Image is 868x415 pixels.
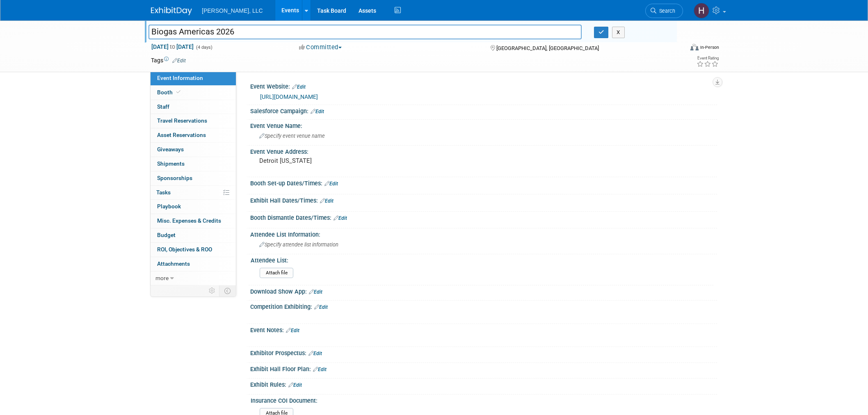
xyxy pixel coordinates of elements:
span: Attachments [157,260,190,267]
span: Asset Reservations [157,132,206,138]
span: to [169,43,176,50]
div: Booth Dismantle Dates/Times: [250,212,717,222]
span: [PERSON_NAME], LLC [202,7,263,14]
span: Booth [157,89,182,96]
div: Exhibit Rules: [250,379,717,389]
a: Edit [308,351,322,356]
div: Event Notes: [250,324,717,335]
a: Attachments [151,257,236,271]
a: Shipments [151,157,236,171]
div: Attendee List Information: [250,228,717,239]
span: Misc. Expenses & Credits [157,217,221,224]
a: [URL][DOMAIN_NAME] [260,93,318,100]
div: Event Rating [697,56,719,60]
div: Salesforce Campaign: [250,105,717,116]
div: Attendee List: [251,254,713,265]
button: Committed [296,43,345,52]
span: Giveaways [157,146,184,153]
a: Edit [309,289,322,295]
pre: Detroit [US_STATE] [259,157,436,164]
a: Search [645,4,683,18]
a: Edit [313,367,327,372]
span: Shipments [157,160,185,167]
a: Edit [324,181,338,187]
a: ROI, Objectives & ROO [151,243,236,257]
button: X [612,27,625,38]
a: Budget [151,228,236,242]
a: Asset Reservations [151,128,236,142]
div: Booth Set-up Dates/Times: [250,177,717,188]
a: Edit [320,198,333,204]
div: Exhibitor Prospectus: [250,347,717,358]
td: Toggle Event Tabs [219,285,236,296]
span: ROI, Objectives & ROO [157,246,212,253]
a: Edit [288,382,302,388]
a: Misc. Expenses & Credits [151,214,236,228]
span: Tasks [156,189,171,196]
i: Booth reservation complete [176,90,180,94]
a: Edit [311,109,324,114]
span: Travel Reservations [157,117,207,124]
div: Event Venue Address: [250,146,717,156]
a: Edit [292,84,306,90]
a: Tasks [151,186,236,200]
div: Download Show App: [250,285,717,296]
span: Event Information [157,75,203,81]
a: Sponsorships [151,171,236,185]
span: Staff [157,103,169,110]
span: (4 days) [195,45,212,50]
a: Giveaways [151,143,236,157]
a: Edit [333,215,347,221]
span: Specify attendee list information [259,242,338,248]
div: Insurance COI Document: [251,394,713,405]
span: Playbook [157,203,181,210]
td: Tags [151,56,186,64]
span: [GEOGRAPHIC_DATA], [GEOGRAPHIC_DATA] [496,45,599,51]
span: Specify event venue name [259,133,325,139]
a: Edit [286,328,299,333]
div: Competition Exhibiting: [250,301,717,311]
td: Personalize Event Tab Strip [205,285,219,296]
a: Staff [151,100,236,114]
div: Event Venue Name: [250,120,717,130]
div: Exhibit Hall Dates/Times: [250,194,717,205]
span: [DATE] [DATE] [151,43,194,50]
a: Event Information [151,71,236,85]
a: Playbook [151,200,236,214]
div: Event Format [635,43,719,55]
div: In-Person [700,44,719,50]
span: Sponsorships [157,175,192,181]
a: Travel Reservations [151,114,236,128]
a: Edit [172,58,186,64]
a: Edit [314,304,328,310]
span: more [155,275,169,281]
img: ExhibitDay [151,7,192,15]
img: Hannah Mulholland [694,3,709,18]
span: Budget [157,232,176,238]
div: Exhibit Hall Floor Plan: [250,363,717,374]
div: Event Website: [250,80,717,91]
a: Booth [151,86,236,100]
a: more [151,271,236,285]
span: Search [656,8,675,14]
img: Format-Inperson.png [690,44,699,50]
